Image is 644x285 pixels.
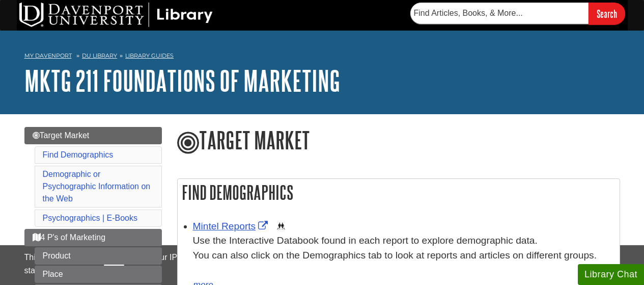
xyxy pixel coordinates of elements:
[43,214,137,222] a: Psychographics | E-Books
[24,229,162,246] a: 4 P's of Marketing
[578,264,644,285] button: Library Chat
[82,52,117,59] a: DU Library
[24,127,162,144] a: Target Market
[35,266,162,283] a: Place
[24,51,72,60] a: My Davenport
[277,222,285,230] img: Demographics
[43,150,114,159] a: Find Demographics
[19,3,213,27] img: DU Library
[43,170,151,203] a: Demographic or Psychographic Information on the Web
[125,52,174,59] a: Library Guides
[33,233,106,242] span: 4 P's of Marketing
[178,179,620,206] h2: Find Demographics
[410,3,625,24] form: Searches DU Library's articles, books, and more
[24,49,620,65] nav: breadcrumb
[33,131,90,140] span: Target Market
[193,234,614,277] div: Use the Interactive Databook found in each report to explore demographic data. You can also click...
[410,3,589,24] input: Find Articles, Books, & More...
[35,247,162,265] a: Product
[24,65,340,96] a: MKTG 211 Foundations of Marketing
[177,127,620,156] h1: Target Market
[589,3,625,24] input: Search
[193,221,271,231] a: Link opens in new window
